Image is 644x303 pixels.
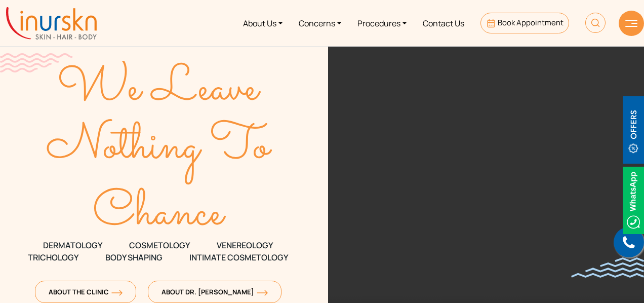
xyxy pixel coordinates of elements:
[189,251,288,263] span: Intimate Cosmetology
[57,52,262,126] text: We Leave
[498,17,563,28] span: Book Appointment
[623,96,644,164] img: offerBt
[49,287,123,296] span: About The Clinic
[93,177,226,251] text: Chance
[111,290,123,296] img: orange-arrow
[35,281,136,303] a: About The Clinicorange-arrow
[235,4,291,42] a: About Us
[43,239,102,251] span: DERMATOLOGY
[162,287,268,296] span: About Dr. [PERSON_NAME]
[571,257,644,278] img: bluewave
[623,167,644,234] img: Whatsappicon
[217,239,273,251] span: VENEREOLOGY
[415,4,472,42] a: Contact Us
[257,290,268,296] img: orange-arrow
[28,251,78,263] span: TRICHOLOGY
[623,194,644,205] a: Whatsappicon
[148,281,281,303] a: About Dr. [PERSON_NAME]orange-arrow
[625,20,637,27] img: hamLine.svg
[129,239,190,251] span: COSMETOLOGY
[480,13,569,33] a: Book Appointment
[585,13,606,33] img: HeaderSearch
[46,110,273,185] text: Nothing To
[291,4,349,42] a: Concerns
[6,7,97,40] img: inurskn-logo
[105,251,163,263] span: Body Shaping
[349,4,415,42] a: Procedures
